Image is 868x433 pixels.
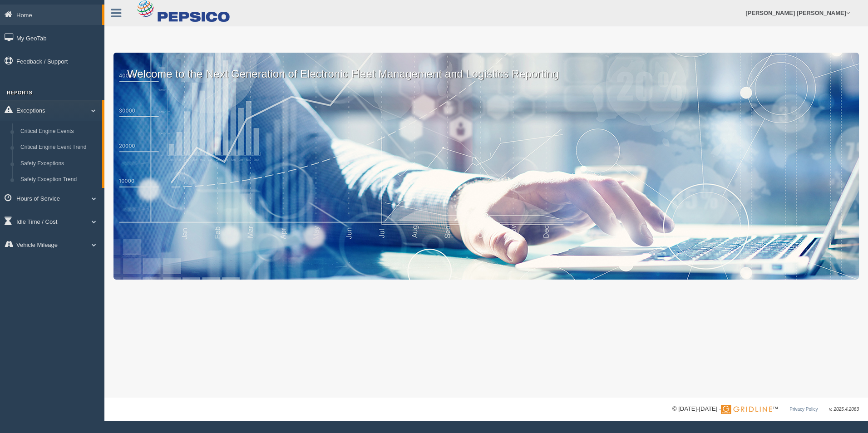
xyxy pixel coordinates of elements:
p: Welcome to the Next Generation of Electronic Fleet Management and Logistics Reporting [113,53,859,82]
a: Critical Engine Events [16,123,102,140]
a: Privacy Policy [789,407,818,412]
a: Critical Engine Event Trend [16,139,102,156]
a: Safety Exceptions [16,156,102,172]
span: v. 2025.4.2063 [829,407,859,412]
img: Gridline [721,405,772,414]
div: © [DATE]-[DATE] - ™ [672,404,859,414]
a: Safety Exception Trend [16,172,102,188]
